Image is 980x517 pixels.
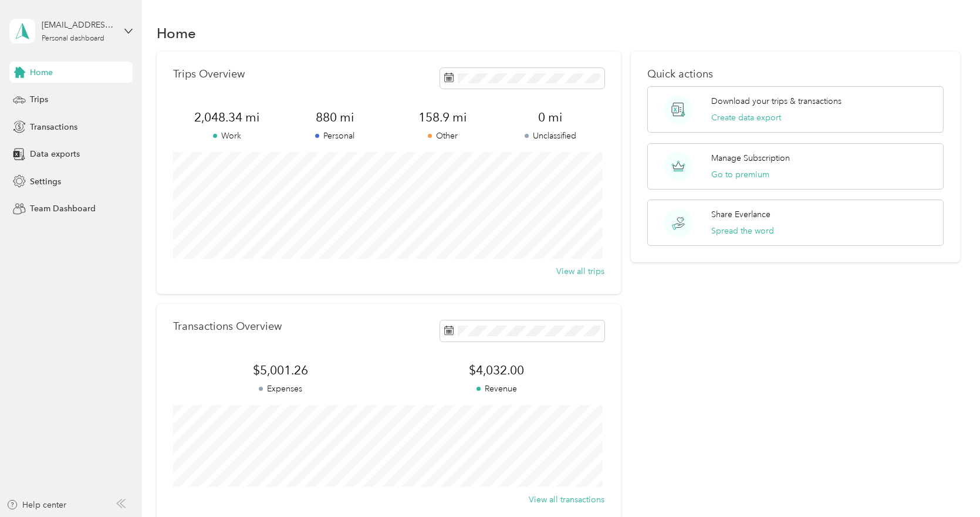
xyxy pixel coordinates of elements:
[173,362,389,379] span: $5,001.26
[647,68,943,80] p: Quick actions
[42,35,104,42] div: Personal dashboard
[30,202,96,215] span: Team Dashboard
[711,152,790,164] p: Manage Subscription
[173,383,389,395] p: Expenses
[388,362,604,379] span: $4,032.00
[30,93,48,106] span: Trips
[173,320,282,333] p: Transactions Overview
[556,265,604,278] button: View all trips
[281,130,388,142] p: Personal
[711,95,842,107] p: Download your trips & transactions
[496,109,604,126] span: 0 mi
[173,130,281,142] p: Work
[388,383,604,395] p: Revenue
[711,111,781,124] button: Create data export
[6,499,66,511] button: Help center
[173,68,245,80] p: Trips Overview
[30,121,77,133] span: Transactions
[496,130,604,142] p: Unclassified
[30,66,53,79] span: Home
[914,451,980,517] iframe: Everlance-gr Chat Button Frame
[711,225,774,237] button: Spread the word
[30,175,61,188] span: Settings
[30,148,80,160] span: Data exports
[529,494,604,506] button: View all transactions
[711,168,769,181] button: Go to premium
[388,109,496,126] span: 158.9 mi
[42,19,115,31] div: [EMAIL_ADDRESS][DOMAIN_NAME]
[711,208,771,221] p: Share Everlance
[281,109,388,126] span: 880 mi
[157,27,196,39] h1: Home
[388,130,496,142] p: Other
[173,109,281,126] span: 2,048.34 mi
